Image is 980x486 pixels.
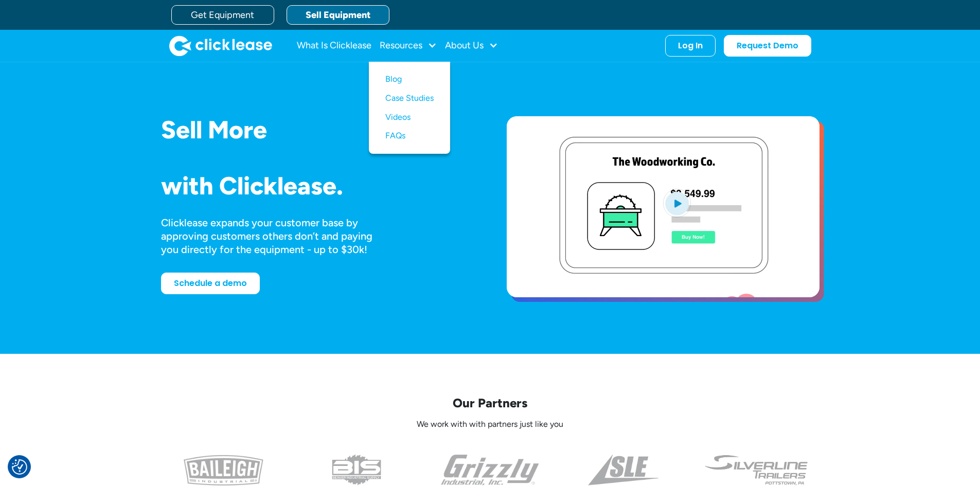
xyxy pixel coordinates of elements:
[161,216,391,256] div: Clicklease expands your customer base by approving customers others don’t and paying you directly...
[385,70,434,89] a: Blog
[385,127,434,146] a: FAQs
[161,395,819,411] p: Our Partners
[12,459,27,475] img: Revisit consent button
[161,172,474,200] h1: with Clicklease.
[332,455,381,485] img: the logo for beaver industrial supply
[369,62,450,154] nav: Resources
[678,41,703,51] div: Log In
[663,189,691,218] img: Blue play button logo on a light blue circular background
[12,459,27,475] button: Consent Preferences
[169,35,272,56] a: home
[445,35,498,56] div: About Us
[724,35,811,57] a: Request Demo
[161,273,260,294] a: Schedule a demo
[385,89,434,108] a: Case Studies
[385,108,434,127] a: Videos
[588,455,658,485] img: a black and white photo of the side of a triangle
[441,455,539,485] img: the grizzly industrial inc logo
[287,5,389,25] a: Sell Equipment
[297,35,371,56] a: What Is Clicklease
[380,35,437,56] div: Resources
[507,116,819,297] a: open lightbox
[704,455,809,485] img: undefined
[171,5,274,25] a: Get Equipment
[169,35,272,56] img: Clicklease logo
[184,455,263,485] img: baileigh logo
[161,116,474,143] h1: Sell More
[161,419,819,430] p: We work with with partners just like you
